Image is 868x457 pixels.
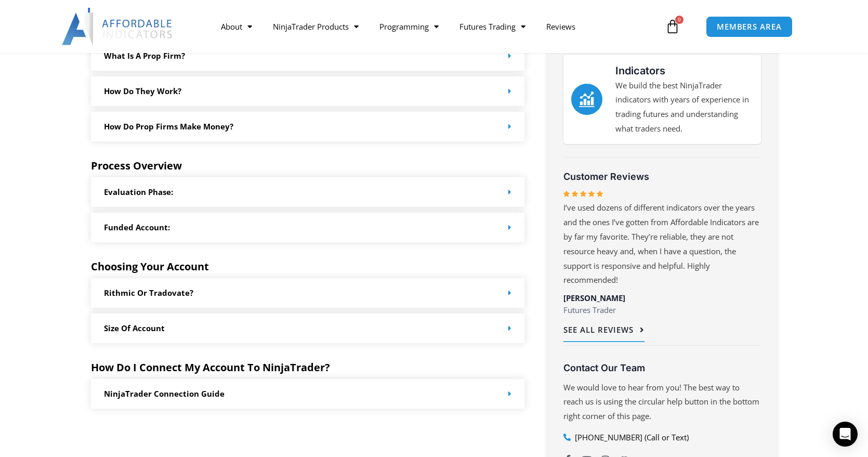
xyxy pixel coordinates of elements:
[563,326,634,334] span: See All Reviews
[91,361,524,374] h5: How Do I Connect My Account To NinjaTrader?
[563,293,625,303] span: [PERSON_NAME]
[262,15,369,38] a: NinjaTrader Products
[91,112,524,141] div: How do Prop Firms make money?
[104,222,170,232] a: Funded Account:
[563,381,761,424] p: We would love to hear from you! The best way to reach us is using the circular help button in the...
[717,23,782,31] span: MEMBERS AREA
[833,422,858,447] div: Open Intercom Messenger
[369,15,449,38] a: Programming
[104,388,225,399] a: NinjaTrader Connection Guide
[91,160,524,172] h5: Process Overview
[91,41,524,71] div: What is a prop firm?
[615,79,753,136] p: We build the best NinjaTrader indicators with years of experience in trading futures and understa...
[91,379,524,409] div: NinjaTrader Connection Guide
[104,187,173,197] a: Evaluation Phase:
[563,201,761,288] p: I’ve used dozens of different indicators over the years and the ones I’ve gotten from Affordable ...
[706,16,793,37] a: MEMBERS AREA
[675,16,683,24] span: 0
[104,86,181,96] a: How Do they work?
[572,430,689,445] span: [PHONE_NUMBER] (Call or Text)
[104,323,165,333] a: Size of Account
[91,76,524,106] div: How Do they work?
[104,121,233,132] a: How do Prop Firms make money?
[449,15,536,38] a: Futures Trading
[62,8,174,45] img: LogoAI | Affordable Indicators – NinjaTrader
[615,64,665,77] a: Indicators
[563,171,761,182] h3: Customer Reviews
[211,15,262,38] a: About
[104,288,193,298] a: Rithmic or Tradovate?
[91,278,524,308] div: Rithmic or Tradovate?
[104,50,185,61] a: What is a prop firm?
[91,213,524,242] div: Funded Account:
[563,362,761,374] h3: Contact Our Team
[563,303,761,318] p: Futures Trader
[563,319,645,342] a: See All Reviews
[571,84,602,115] a: Indicators
[536,15,586,38] a: Reviews
[91,314,524,343] div: Size of Account
[211,15,663,38] nav: Menu
[650,11,695,42] a: 0
[91,177,524,207] div: Evaluation Phase:
[91,260,524,273] h5: Choosing Your Account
